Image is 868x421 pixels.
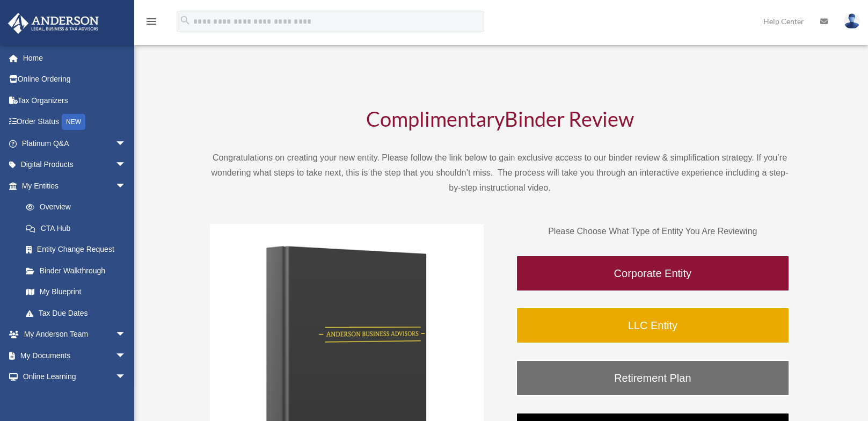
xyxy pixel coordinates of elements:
a: Retirement Plan [516,360,790,396]
span: arrow_drop_down [115,324,137,346]
p: Please Choose What Type of Entity You Are Reviewing [516,224,790,239]
a: My Entitiesarrow_drop_down [8,175,142,197]
p: Congratulations on creating your new entity. Please follow the link below to gain exclusive acces... [210,150,790,195]
a: Online Learningarrow_drop_down [8,366,142,388]
a: My Blueprint [15,281,142,303]
a: Entity Change Request [15,239,142,260]
a: Online Ordering [8,69,142,90]
span: arrow_drop_down [115,154,137,176]
span: arrow_drop_down [115,175,137,197]
img: User Pic [844,13,860,29]
a: Overview [15,197,142,218]
a: CTA Hub [15,217,142,239]
img: Anderson Advisors Platinum Portal [5,13,102,34]
span: arrow_drop_down [115,133,137,155]
a: Corporate Entity [516,255,790,292]
i: menu [145,15,158,28]
div: NEW [62,114,85,130]
a: LLC Entity [516,307,790,344]
span: Complimentary [366,106,505,131]
a: Platinum Q&Aarrow_drop_down [8,133,142,154]
a: Tax Due Dates [15,302,142,324]
a: Tax Organizers [8,90,142,111]
span: Binder Review [505,106,634,131]
a: Home [8,47,142,69]
a: My Documentsarrow_drop_down [8,345,142,366]
a: My Anderson Teamarrow_drop_down [8,324,142,345]
a: Digital Productsarrow_drop_down [8,154,142,176]
a: Order StatusNEW [8,111,142,133]
a: Binder Walkthrough [15,260,137,281]
span: arrow_drop_down [115,345,137,367]
span: arrow_drop_down [115,366,137,388]
i: search [179,14,191,26]
a: menu [145,19,158,28]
